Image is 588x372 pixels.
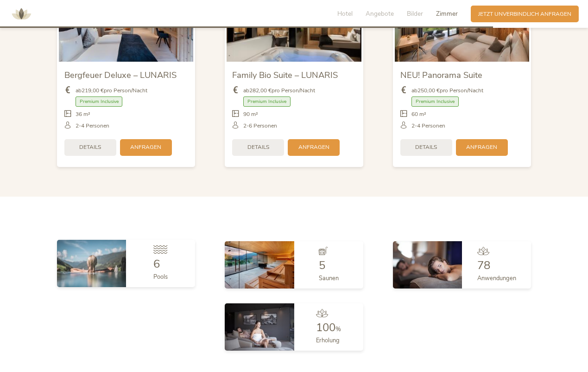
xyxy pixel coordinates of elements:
span: 100 [316,320,335,335]
span: ab pro Person/Nacht [411,87,483,95]
span: Zimmer [436,9,458,18]
span: Premium Inclusive [76,96,123,107]
span: Premium Inclusive [411,96,459,107]
a: AMONTI & LUNARIS Wellnessresort [7,11,35,16]
span: Erholung [316,336,340,345]
span: Jetzt unverbindlich anfragen [478,10,571,18]
span: Anfragen [130,143,161,151]
span: ab pro Person/Nacht [76,87,147,95]
span: Premium Inclusive [243,96,291,107]
span: 78 [477,258,490,273]
span: Pools [153,273,168,281]
span: Details [79,143,101,151]
span: 36 m² [76,110,90,118]
span: Details [415,143,437,151]
span: 2-4 Personen [76,122,109,130]
span: 5 [319,258,325,273]
span: Angebote [366,9,394,18]
b: 219,00 € [82,87,104,94]
span: Family Bio Suite – LUNARIS [232,69,338,81]
span: Details [247,143,269,151]
span: % [335,325,341,334]
span: ab pro Person/Nacht [243,87,315,95]
span: 60 m² [411,110,426,118]
span: NEU! Panorama Suite [400,69,482,81]
span: Anwendungen [477,274,516,282]
span: Bilder [407,9,423,18]
span: 2-4 Personen [411,122,445,130]
span: Hotel [337,9,353,18]
span: Saunen [319,274,339,282]
span: Anfragen [466,143,497,151]
b: 282,00 € [249,87,272,94]
span: 6 [153,257,160,271]
span: 90 m² [243,110,258,118]
span: Anfragen [298,143,329,151]
b: 250,00 € [417,87,440,94]
span: Bergfeuer Deluxe – LUNARIS [64,69,177,81]
span: 2-6 Personen [243,122,277,130]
